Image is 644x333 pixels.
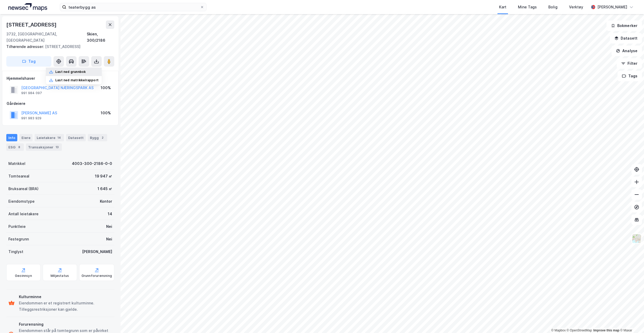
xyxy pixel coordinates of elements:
div: Geoinnsyn [15,274,32,278]
div: Bruksareal (BRA) [8,186,39,192]
a: Mapbox [551,329,566,332]
div: 19 947 ㎡ [95,173,112,179]
button: Bokmerker [607,20,642,31]
div: 991 983 929 [21,116,41,120]
div: 14 [108,211,112,217]
div: [STREET_ADDRESS] [6,44,110,50]
div: Antall leietakere [8,211,39,217]
div: Eiendomstype [8,198,35,205]
div: 2 [100,135,105,140]
div: 13 [55,144,60,150]
div: Kart [499,4,506,10]
div: Festegrunn [8,236,29,242]
button: Filter [617,58,642,69]
div: Nei [106,223,112,230]
div: Hjemmelshaver [7,75,114,82]
div: 14 [56,135,62,140]
div: Last ned grunnbok [55,70,86,74]
div: Transaksjoner [26,143,62,151]
div: [PERSON_NAME] [82,249,112,255]
div: 3732, [GEOGRAPHIC_DATA], [GEOGRAPHIC_DATA] [6,31,87,44]
div: Grunnforurensning [82,274,112,278]
div: Mine Tags [518,4,537,10]
div: Leietakere [35,134,64,141]
div: Verktøy [569,4,583,10]
div: Bolig [548,4,558,10]
iframe: Chat Widget [618,308,644,333]
div: Bygg [88,134,107,141]
div: 991 984 097 [21,91,42,95]
div: ESG [6,143,24,151]
div: Kulturminne [19,294,112,300]
img: Z [632,234,642,244]
div: [PERSON_NAME] [597,4,627,10]
div: Last ned matrikkelrapport [55,78,99,82]
div: 100% [101,85,111,91]
div: Gårdeiere [7,100,114,107]
div: 1 645 ㎡ [98,186,112,192]
a: Improve this map [593,329,619,332]
div: Nei [106,236,112,242]
input: Søk på adresse, matrikkel, gårdeiere, leietakere eller personer [66,3,200,11]
button: Analyse [611,46,642,56]
div: Miljøstatus [51,274,69,278]
a: OpenStreetMap [567,329,592,332]
div: Kontor [100,198,112,205]
div: Skien, 300/2186 [87,31,114,44]
div: Tomteareal [8,173,29,179]
button: Tags [618,71,642,81]
button: Tag [6,56,51,67]
div: Matrikkel [8,160,25,167]
div: Eiere [19,134,33,141]
div: Info [6,134,17,141]
span: Tilhørende adresser: [6,44,45,49]
div: [STREET_ADDRESS] [6,20,58,29]
div: Tinglyst [8,249,23,255]
div: Datasett [66,134,86,141]
div: Eiendommen er et registrert kulturminne. Tilleggsrestriksjoner kan gjelde. [19,300,112,313]
div: 4003-300-2186-0-0 [72,160,112,167]
div: Forurensning [19,321,112,327]
div: Punktleie [8,223,26,230]
div: 8 [17,144,22,150]
img: logo.a4113a55bc3d86da70a041830d287a7e.svg [8,3,47,11]
button: Datasett [610,33,642,44]
div: 100% [101,110,111,116]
